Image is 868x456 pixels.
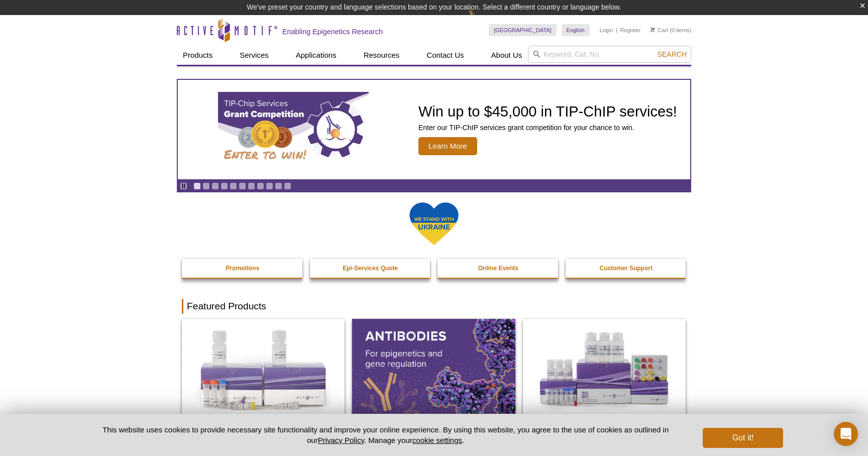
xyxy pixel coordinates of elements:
[600,265,653,272] strong: Customer Support
[523,319,686,417] img: CUT&Tag-IT® Express Assay Kit
[182,299,686,314] h2: Featured Products
[178,80,690,179] a: TIP-ChIP Services Grant Competition Win up to $45,000 in TIP-ChIP services! Enter our TIP-ChIP se...
[282,27,383,36] h2: Enabling Epigenetics Research
[352,319,515,417] img: All Antibodies
[418,123,677,132] p: Enter our TIP-ChIP services grant competition for your chance to win.
[182,259,303,278] a: Promotions
[202,182,210,190] a: Go to slide 2
[358,46,406,65] a: Resources
[650,24,691,36] li: (0 items)
[528,46,691,63] input: Keyword, Cat. No.
[180,182,187,190] a: Toggle autoplay
[193,182,201,190] a: Go to slide 1
[620,27,640,34] a: Register
[230,182,237,190] a: Go to slide 5
[655,50,690,59] button: Search
[412,436,462,444] button: cookie settings
[468,8,495,31] img: Change Here
[218,92,369,167] img: TIP-ChIP Services Grant Competition
[409,201,459,246] img: We Stand With Ukraine
[290,46,343,65] a: Applications
[418,137,477,155] span: Learn More
[478,265,518,272] strong: Online Events
[566,259,687,278] a: Customer Support
[658,50,687,58] span: Search
[438,259,559,278] a: Online Events
[562,24,590,36] a: English
[275,182,282,190] a: Go to slide 10
[616,24,617,36] li: |
[226,265,259,272] strong: Promotions
[177,46,219,65] a: Products
[703,428,783,448] button: Got it!
[420,46,470,65] a: Contact Us
[650,27,668,34] a: Cart
[257,182,264,190] a: Go to slide 8
[310,259,431,278] a: Epi-Services Quote
[248,182,255,190] a: Go to slide 7
[318,436,364,444] a: Privacy Policy
[239,182,246,190] a: Go to slide 6
[485,46,528,65] a: About Us
[284,182,291,190] a: Go to slide 11
[418,104,677,119] h2: Win up to $45,000 in TIP-ChIP services!
[650,27,655,32] img: Your Cart
[600,27,613,34] a: Login
[834,422,858,446] div: Open Intercom Messenger
[85,424,686,445] p: This website uses cookies to provide necessary site functionality and improve your online experie...
[211,182,219,190] a: Go to slide 3
[266,182,273,190] a: Go to slide 9
[221,182,228,190] a: Go to slide 4
[234,46,275,65] a: Services
[489,24,557,36] a: [GEOGRAPHIC_DATA]
[182,319,345,417] img: DNA Library Prep Kit for Illumina
[343,265,398,272] strong: Epi-Services Quote
[178,80,690,179] article: TIP-ChIP Services Grant Competition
